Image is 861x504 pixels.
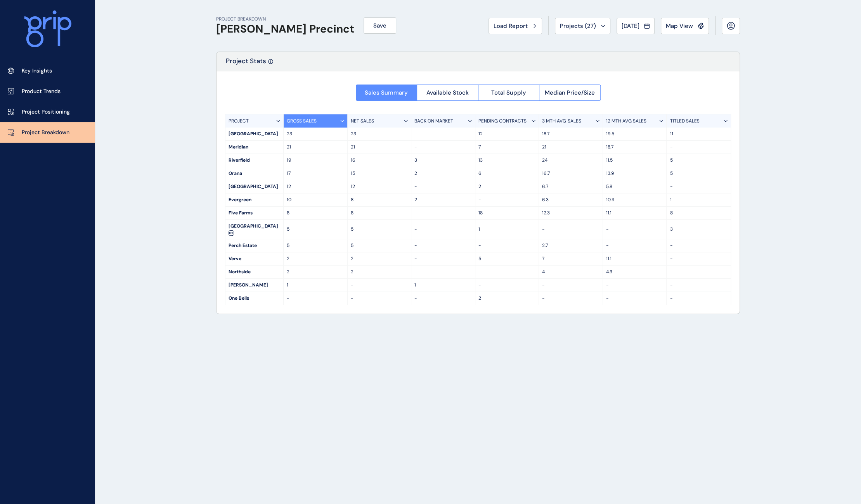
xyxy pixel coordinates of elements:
[542,157,599,164] p: 24
[606,282,664,288] p: -
[617,18,655,34] button: [DATE]
[478,131,536,137] p: 12
[606,269,664,275] p: 4.3
[287,226,344,233] p: 5
[287,282,344,288] p: 1
[356,85,417,101] button: Sales Summary
[351,210,408,216] p: 8
[351,255,408,262] p: 2
[545,89,595,97] span: Median Price/Size
[670,282,728,288] p: -
[560,22,596,30] span: Projects ( 27 )
[414,242,472,249] p: -
[542,242,599,249] p: 2.7
[225,193,283,206] div: Evergreen
[22,108,70,116] p: Project Positioning
[542,197,599,203] p: 6.3
[478,226,536,233] p: 1
[542,144,599,150] p: 21
[542,210,599,216] p: 12.3
[351,144,408,150] p: 21
[606,170,664,177] p: 13.9
[478,269,536,275] p: -
[414,269,472,275] p: -
[606,226,664,233] p: -
[225,239,283,252] div: Perch Estate
[606,242,664,249] p: -
[670,295,728,302] p: -
[478,170,536,177] p: 6
[489,18,542,34] button: Load Report
[414,282,472,288] p: 1
[216,22,354,36] h1: [PERSON_NAME] Precinct
[542,269,599,275] p: 4
[287,197,344,203] p: 10
[661,18,709,34] button: Map View
[287,295,344,302] p: -
[22,88,61,95] p: Product Trends
[478,118,527,124] p: PENDING CONTRACTS
[287,131,344,137] p: 23
[606,255,664,262] p: 11.1
[670,118,699,124] p: TITLED SALES
[229,118,249,124] p: PROJECT
[478,157,536,164] p: 13
[606,118,646,124] p: 12 MTH AVG SALES
[666,22,693,30] span: Map View
[287,255,344,262] p: 2
[478,295,536,302] p: 2
[478,255,536,262] p: 5
[351,118,374,124] p: NET SALES
[542,118,581,124] p: 3 MTH AVG SALES
[22,129,69,136] p: Project Breakdown
[670,157,728,164] p: 5
[226,57,266,71] p: Project Stats
[225,207,283,219] div: Five Farms
[351,295,408,302] p: -
[287,118,317,124] p: GROSS SALES
[225,167,283,180] div: Orana
[287,157,344,164] p: 19
[539,85,601,101] button: Median Price/Size
[225,180,283,193] div: [GEOGRAPHIC_DATA]
[287,183,344,190] p: 12
[670,226,728,233] p: 3
[542,255,599,262] p: 7
[478,282,536,288] p: -
[225,279,283,292] div: [PERSON_NAME]
[414,210,472,216] p: -
[542,131,599,137] p: 18.7
[287,210,344,216] p: 8
[606,144,664,150] p: 18.7
[225,128,283,140] div: [GEOGRAPHIC_DATA]
[542,170,599,177] p: 16.7
[670,255,728,262] p: -
[417,85,478,101] button: Available Stock
[216,16,354,22] p: PROJECT BREAKDOWN
[426,89,469,97] span: Available Stock
[542,282,599,288] p: -
[287,170,344,177] p: 17
[606,210,664,216] p: 11.1
[351,226,408,233] p: 5
[287,144,344,150] p: 21
[670,144,728,150] p: -
[478,144,536,150] p: 7
[414,183,472,190] p: -
[622,22,639,30] span: [DATE]
[478,183,536,190] p: 2
[491,89,526,97] span: Total Supply
[373,22,386,29] span: Save
[494,22,528,30] span: Load Report
[351,197,408,203] p: 8
[670,269,728,275] p: -
[670,242,728,249] p: -
[22,67,52,75] p: Key Insights
[287,242,344,249] p: 5
[414,157,472,164] p: 3
[414,255,472,262] p: -
[225,141,283,154] div: Meridian
[225,252,283,265] div: Verve
[606,197,664,203] p: 10.9
[225,266,283,278] div: Northside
